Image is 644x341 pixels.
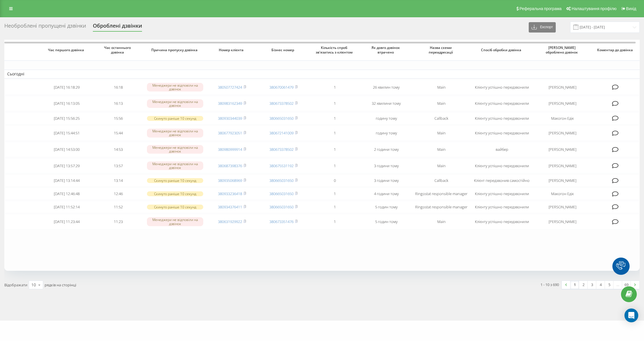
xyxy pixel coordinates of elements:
[314,45,355,54] span: Кількість спроб зв'язатись з клієнтом
[218,85,242,90] a: 380507727424
[4,23,86,32] div: Необроблені пропущені дзвінки
[471,188,533,200] td: Клієнту успішно передзвонили
[269,163,294,168] a: 380675531192
[93,174,144,186] td: 13:14
[218,147,242,152] a: 380980999914
[41,158,93,174] td: [DATE] 13:57:29
[93,142,144,157] td: 14:53
[309,112,361,124] td: 1
[147,129,204,137] div: Менеджери не відповіли на дзвінок
[93,158,144,174] td: 13:57
[412,214,471,229] td: Main
[529,22,556,33] button: Експорт
[361,214,412,229] td: 5 годин тому
[98,45,139,54] span: Час останнього дзвінка
[471,112,533,124] td: Клієнту успішно передзвонили
[520,6,562,11] span: Реферальна програма
[570,281,579,289] a: 1
[93,201,144,213] td: 11:52
[147,83,204,92] div: Менеджери не відповіли на дзвінок
[361,188,412,200] td: 4 години тому
[269,191,294,196] a: 380665031650
[93,125,144,141] td: 15:44
[366,45,407,54] span: Як довго дзвінок втрачено
[269,178,294,183] a: 380665031650
[533,96,592,111] td: [PERSON_NAME]
[361,201,412,213] td: 5 годин тому
[533,125,592,141] td: [PERSON_NAME]
[412,80,471,95] td: Main
[269,116,294,121] a: 380665031650
[93,214,144,229] td: 11:23
[588,281,596,289] a: 3
[496,147,508,152] span: вайбер
[218,204,242,209] a: 380934376411
[471,158,533,174] td: Клієнту успішно передзвонили
[533,174,592,186] td: [PERSON_NAME]
[597,48,635,52] span: Коментар до дзвінка
[624,308,638,322] div: Open Intercom Messenger
[218,130,242,136] a: 380677923051
[361,174,412,186] td: 3 години тому
[596,281,605,289] a: 4
[46,48,87,52] span: Час першого дзвінка
[269,85,294,90] a: 380670061479
[605,281,614,289] a: 5
[147,116,204,121] div: Скинуто раніше 10 секунд
[93,23,142,32] div: Оброблені дзвінки
[93,96,144,111] td: 16:13
[471,174,533,186] td: Клієнт передзвонив самостійно
[309,214,361,229] td: 1
[622,281,631,289] a: 69
[412,188,471,200] td: Ringostat responsible manager
[626,6,636,11] span: Вихід
[41,80,93,95] td: [DATE] 16:18:29
[533,158,592,174] td: [PERSON_NAME]
[539,45,586,54] span: [PERSON_NAME] оброблено дзвінок
[614,281,622,289] div: …
[579,281,588,289] a: 2
[412,142,471,157] td: Main
[93,188,144,200] td: 12:46
[41,142,93,157] td: [DATE] 14:53:00
[309,158,361,174] td: 1
[471,125,533,141] td: Клієнту успішно передзвонили
[218,219,242,224] a: 380631929922
[361,142,412,157] td: 2 години тому
[471,201,533,213] td: Клієнту успішно передзвонили
[147,99,204,108] div: Менеджери не відповіли на дзвінок
[41,112,93,124] td: [DATE] 15:56:25
[309,174,361,186] td: 0
[412,174,471,186] td: Callback
[471,96,533,111] td: Клієнту успішно передзвонили
[41,174,93,186] td: [DATE] 13:14:44
[93,112,144,124] td: 15:56
[147,205,204,209] div: Скинуто раніше 10 секунд
[4,70,640,78] td: Сьогодні
[476,48,527,52] span: Спосіб обробки дзвінка
[572,6,616,11] span: Налаштування профілю
[41,125,93,141] td: [DATE] 15:44:51
[41,188,93,200] td: [DATE] 12:46:48
[471,214,533,229] td: Клієнту успішно передзвонили
[263,48,304,52] span: Бізнес номер
[4,282,27,287] span: Відображати
[45,282,76,287] span: рядків на сторінці
[309,96,361,111] td: 1
[269,130,294,136] a: 380672141009
[533,188,592,200] td: Макогон Едік
[309,188,361,200] td: 1
[147,191,204,196] div: Скинуто раніше 10 секунд
[41,214,93,229] td: [DATE] 11:23:44
[533,201,592,213] td: [PERSON_NAME]
[540,282,559,287] div: 1 - 10 з 690
[309,80,361,95] td: 1
[31,282,36,288] div: 10
[269,101,294,106] a: 380673378502
[147,161,204,170] div: Менеджери не відповіли на дзвінок
[218,178,242,183] a: 380935068969
[218,116,242,121] a: 380930344039
[309,125,361,141] td: 1
[269,219,294,224] a: 380673351476
[412,201,471,213] td: Ringostat responsible manager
